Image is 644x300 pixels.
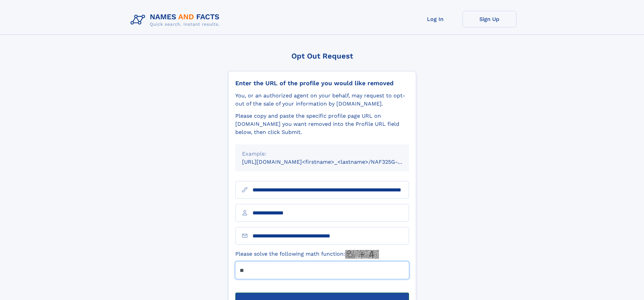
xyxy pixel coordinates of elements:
[242,150,402,158] div: Example:
[408,11,462,27] a: Log In
[228,52,416,60] div: Opt Out Request
[235,79,409,87] div: Enter the URL of the profile you would like removed
[235,112,409,136] div: Please copy and paste the specific profile page URL on [DOMAIN_NAME] you want removed into the Pr...
[242,159,422,165] small: [URL][DOMAIN_NAME]<firstname>_<lastname>/NAF325G-xxxxxxxx
[235,92,409,108] div: You, or an authorized agent on your behalf, may request to opt-out of the sale of your informatio...
[235,250,379,259] label: Please solve the following math function:
[462,11,517,27] a: Sign Up
[128,11,225,29] img: Logo Names and Facts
